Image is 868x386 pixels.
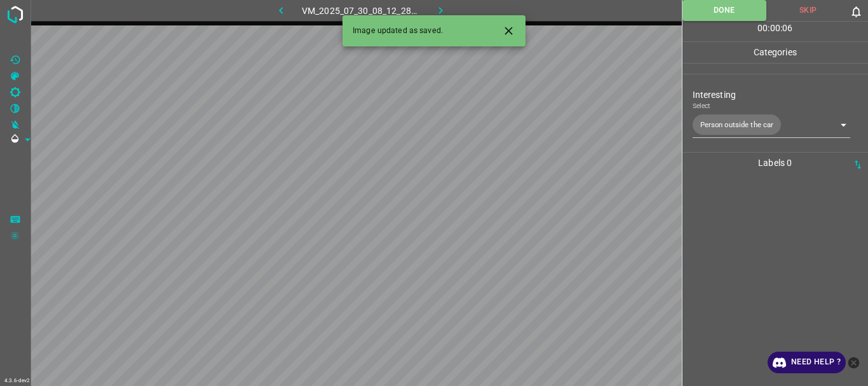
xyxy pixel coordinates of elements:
[693,101,710,111] label: Select
[782,22,792,35] p: 06
[846,352,862,373] button: close-help
[770,22,780,35] p: 00
[757,22,768,35] p: 00
[353,25,443,37] span: Image updated as saved.
[686,153,865,174] p: Labels 0
[693,118,782,131] span: Person outside the car
[768,352,846,373] a: Need Help ?
[1,376,33,386] div: 4.3.6-dev2
[4,3,27,26] img: logo
[693,112,851,138] div: Person outside the car
[757,22,792,41] div: : :
[497,19,520,43] button: Close
[302,3,421,21] h6: VM_2025_07_30_08_12_28_933_08.gif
